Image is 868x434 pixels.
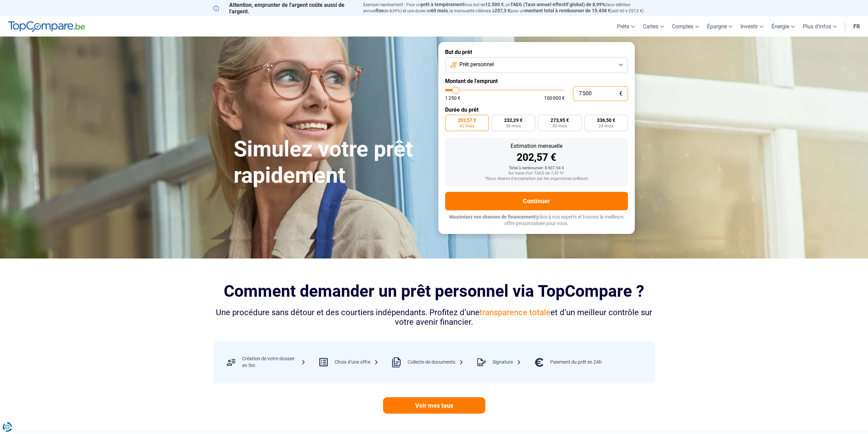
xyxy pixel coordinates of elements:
a: Prêts [613,16,639,37]
p: Attention, emprunter de l'argent coûte aussi de l'argent. [213,2,355,15]
button: Prêt personnel [445,57,628,72]
label: Montant de l'emprunt [445,78,628,84]
span: 202,57 € [458,118,476,123]
div: 202,57 € [451,152,622,163]
a: Plus d'infos [799,16,841,37]
label: Durée du prêt [445,107,628,113]
span: 1 250 € [445,96,460,100]
span: fixe [376,8,384,13]
div: Une procédure sans détour et des courtiers indépendants. Profitez d’une et d’un meilleur contrôle... [213,308,655,327]
span: 336,50 € [597,118,615,123]
span: 100 000 € [544,96,565,100]
span: Prêt personnel [459,61,494,68]
span: montant total à rembourser de 15.438 € [525,8,610,13]
span: prêt à tempérament [421,2,464,7]
a: fr [849,16,864,37]
span: 273,95 € [550,118,569,123]
div: Paiement du prêt en 24h [550,359,602,366]
h1: Simulez votre prêt rapidement [234,136,430,189]
label: But du prêt [445,49,628,55]
div: Collecte de documents [408,359,464,366]
p: Exemple représentatif : Pour un tous but de , un (taux débiteur annuel de 8,99%) et une durée de ... [363,2,655,14]
h2: Comment demander un prêt personnel via TopCompare ? [213,282,655,300]
span: 232,29 € [504,118,523,123]
div: Total à rembourser: 8 507,94 € [451,166,622,171]
span: 257,3 € [495,8,510,13]
span: 12.500 € [485,2,504,7]
img: TopCompare [8,21,85,32]
div: Choix d’une offre [335,359,379,366]
span: 60 mois [431,8,448,13]
a: Investir [736,16,767,37]
div: Signature [492,359,521,366]
span: TAEG (Taux annuel effectif global) de 8,99% [510,2,605,7]
span: 24 mois [599,124,614,128]
div: Estimation mensuelle [451,143,622,149]
div: Sur base d'un TAEG de 7,45 %* [451,171,622,176]
a: Énergie [767,16,799,37]
span: 36 mois [506,124,521,128]
span: 30 mois [552,124,567,128]
p: grâce à nos experts et trouvez la meilleure offre personnalisée pour vous. [445,214,628,227]
span: Maximisez vos chances de financement [449,214,535,220]
div: Création de votre dossier en 5m [242,355,306,369]
div: *Sous réserve d'acceptation par les organismes prêteurs [451,177,622,181]
a: Comptes [668,16,703,37]
a: Voir mes taux [383,397,485,414]
a: Épargne [703,16,736,37]
span: 42 mois [459,124,474,128]
button: Continuer [445,192,628,210]
span: € [619,91,622,97]
span: transparence totale [480,308,550,317]
a: Cartes [639,16,668,37]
